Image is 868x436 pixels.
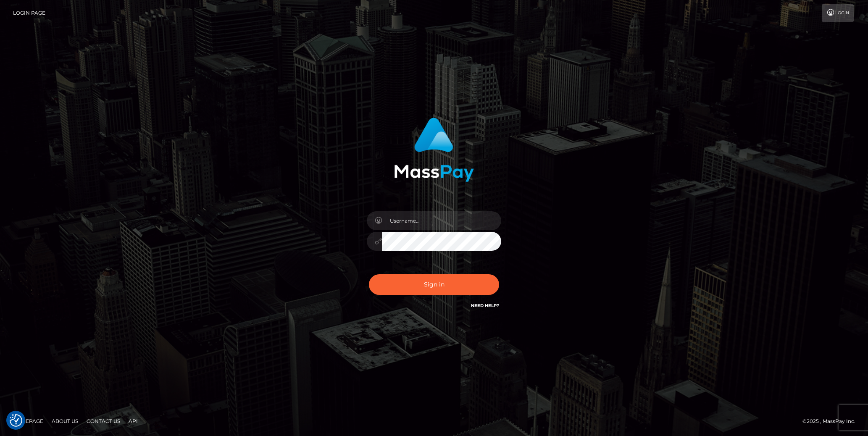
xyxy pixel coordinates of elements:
[10,414,22,427] img: Revisit consent button
[822,4,854,22] a: Login
[471,303,499,308] a: Need Help?
[13,4,45,22] a: Login Page
[9,415,47,428] a: Homepage
[10,414,22,427] button: Consent Preferences
[394,118,474,182] img: MassPay Login
[83,415,124,428] a: Contact Us
[382,211,501,230] input: Username...
[369,274,499,295] button: Sign in
[802,417,862,426] div: © 2025 , MassPay Inc.
[48,415,82,428] a: About Us
[125,415,141,428] a: API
